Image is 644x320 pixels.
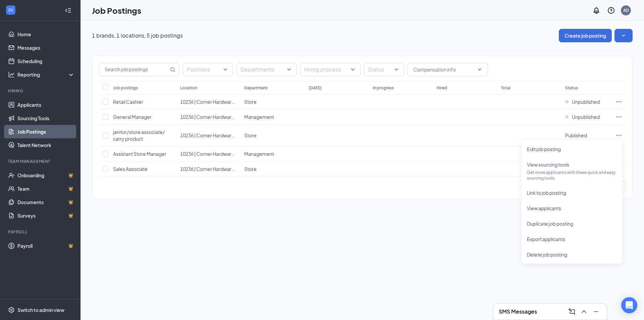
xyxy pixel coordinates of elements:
[8,71,15,78] svg: Analysis
[17,239,75,253] a: PayrollCrown
[477,67,482,72] svg: ChevronDown
[113,85,138,91] div: Job postings
[17,169,75,182] a: OnboardingCrown
[8,229,73,235] div: Payroll
[527,236,565,242] span: Export applicants
[244,85,268,91] div: Department
[17,28,75,41] a: Home
[241,109,305,125] td: Management
[565,132,587,138] span: Published
[244,114,274,120] span: Management
[499,308,537,315] h3: SMS Messages
[113,151,166,157] span: Assistant Store Manager
[113,166,148,172] span: Sales Associate
[92,32,183,39] p: 1 brands, 1 locations, 5 job postings
[591,306,601,317] button: Minimize
[8,307,15,313] svg: Settings
[180,99,250,105] span: 10236 | Corner Hardware & Paint
[579,306,589,317] button: ChevronUp
[177,162,241,177] td: 10236 | Corner Hardware & Paint
[113,129,165,142] span: janitor/store associate/ carry product
[17,71,75,78] div: Reporting
[562,81,612,94] th: Status
[572,98,600,105] span: Unpublished
[113,99,143,105] span: Retail Cashier
[615,113,622,120] svg: Ellipses
[305,81,369,94] th: [DATE]
[7,7,14,13] svg: WorkstreamLogo
[8,88,73,94] div: Hiring
[623,7,629,13] div: AD
[17,98,75,111] a: Applicants
[568,308,576,316] svg: ComposeMessage
[567,306,577,317] button: ComposeMessage
[433,81,497,94] th: Hired
[113,114,152,120] span: General Manager
[527,162,569,168] span: View sourcing tools
[177,94,241,109] td: 10236 | Corner Hardware & Paint
[17,41,75,54] a: Messages
[8,158,73,164] div: Team Management
[180,151,250,157] span: 10236 | Corner Hardware & Paint
[180,114,250,120] span: 10236 | Corner Hardware & Paint
[17,138,75,152] a: Talent Network
[241,146,305,162] td: Management
[244,166,257,172] span: Store
[527,252,567,258] span: Delete job posting
[527,146,561,152] span: Edit job posting
[527,221,573,227] span: Duplicate job posting
[527,170,617,181] p: Get more applicants with these quick and easy sourcing tools.
[180,85,197,91] div: Location
[615,132,622,139] svg: Ellipses
[65,7,71,14] svg: Collapse
[572,113,600,120] span: Unpublished
[244,99,257,105] span: Store
[527,205,561,211] span: View applicants
[369,81,433,94] th: In progress
[17,209,75,222] a: SurveysCrown
[615,98,622,105] svg: Ellipses
[244,151,274,157] span: Management
[92,5,141,16] h1: Job Postings
[180,132,250,138] span: 10236 | Corner Hardware & Paint
[17,125,75,138] a: Job Postings
[244,132,257,138] span: Store
[99,63,169,76] input: Search job postings
[620,32,627,39] svg: SmallChevronDown
[241,162,305,177] td: Store
[614,29,633,42] button: SmallChevronDown
[580,308,588,316] svg: ChevronUp
[592,308,600,316] svg: Minimize
[17,307,64,313] div: Switch to admin view
[592,6,600,14] svg: Notifications
[17,195,75,209] a: DocumentsCrown
[17,182,75,195] a: TeamCrown
[607,6,615,14] svg: QuestionInfo
[413,66,474,73] input: Compensation info
[180,166,250,172] span: 10236 | Corner Hardware & Paint
[498,81,562,94] th: Total
[559,29,612,42] button: Create job posting
[17,54,75,68] a: Scheduling
[170,67,175,72] svg: MagnifyingGlass
[621,297,637,313] div: Open Intercom Messenger
[527,190,566,196] span: Link to job posting
[241,125,305,146] td: Store
[177,109,241,125] td: 10236 | Corner Hardware & Paint
[177,125,241,146] td: 10236 | Corner Hardware & Paint
[241,94,305,109] td: Store
[17,111,75,125] a: Sourcing Tools
[177,146,241,162] td: 10236 | Corner Hardware & Paint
